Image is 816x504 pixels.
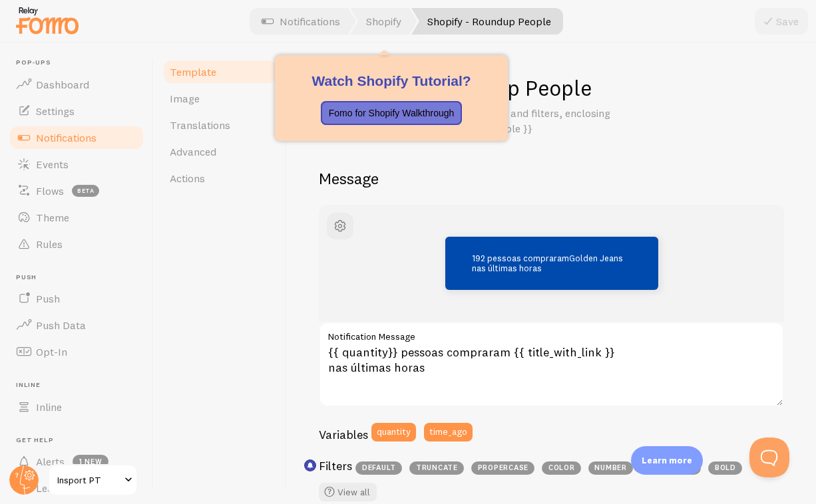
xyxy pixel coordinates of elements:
[329,106,455,120] p: Fomo for Shopify Walkthrough
[319,458,352,473] h3: Filters
[36,292,60,305] span: Push
[8,231,145,257] a: Rules
[371,423,416,441] button: quantity
[8,151,145,178] a: Events
[73,455,108,468] span: 1 new
[8,98,145,124] a: Settings
[36,400,62,414] span: Inline
[16,59,145,67] span: Pop-ups
[36,211,69,224] span: Theme
[162,59,278,85] a: Template
[162,138,278,165] a: Advanced
[36,184,64,197] span: Flows
[319,74,784,102] h1: Shopify - Roundup People
[162,85,278,112] a: Image
[319,322,784,344] label: Notification Message
[569,253,623,263] a: Golden Jeans
[162,165,278,191] a: Actions
[409,461,464,475] span: truncate
[16,273,145,282] span: Push
[8,448,145,475] a: Alerts 1 new
[16,436,145,445] span: Get Help
[36,345,67,358] span: Opt-In
[170,92,200,105] span: Image
[472,253,632,273] p: 192 pessoas compraram nas últimas horas
[57,472,120,488] span: Insport PT
[14,3,81,37] img: fomo-relay-logo-orange.svg
[304,459,316,471] svg: <p>Use filters like | propercase to change CITY to City in your templates</p>
[642,454,692,467] p: Learn more
[424,423,473,441] button: time_ago
[8,204,145,231] a: Theme
[36,158,69,171] span: Events
[36,318,86,332] span: Push Data
[588,461,633,475] span: number
[162,112,278,138] a: Translations
[170,145,216,158] span: Advanced
[8,178,145,204] a: Flows beta
[708,461,742,475] span: bold
[8,312,145,338] a: Push Data
[471,461,534,475] span: propercase
[36,104,75,118] span: Settings
[36,78,89,91] span: Dashboard
[749,438,789,477] iframe: Help Scout Beacon - Open
[36,237,63,251] span: Rules
[8,394,145,420] a: Inline
[16,381,145,390] span: Inline
[319,483,377,501] a: View all
[321,101,463,125] button: Fomo for Shopify Walkthrough
[170,118,230,132] span: Translations
[36,455,65,468] span: Alerts
[355,461,402,475] span: default
[291,71,492,90] h2: Watch Shopify Tutorial?
[72,185,99,197] span: beta
[8,338,145,365] a: Opt-In
[170,65,216,78] span: Template
[36,131,97,144] span: Notifications
[170,172,205,185] span: Actions
[8,124,145,151] a: Notifications
[631,446,703,475] div: Learn more
[319,427,368,442] h3: Variables
[542,461,581,475] span: color
[8,285,145,312] a: Push
[48,464,138,496] a: Insport PT
[8,71,145,98] a: Dashboard
[319,168,784,189] h2: Message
